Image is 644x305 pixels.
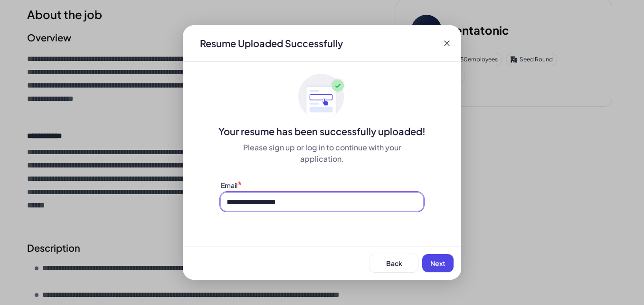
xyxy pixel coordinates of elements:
img: ApplyedMaskGroup3.svg [298,73,346,121]
label: Email [221,181,237,189]
div: Your resume has been successfully uploaded! [183,125,461,138]
div: Please sign up or log in to continue with your application. [221,142,423,165]
span: Back [386,259,402,267]
span: Next [430,259,445,267]
button: Next [422,254,454,272]
div: Resume Uploaded Successfully [192,37,350,50]
button: Back [369,254,418,272]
